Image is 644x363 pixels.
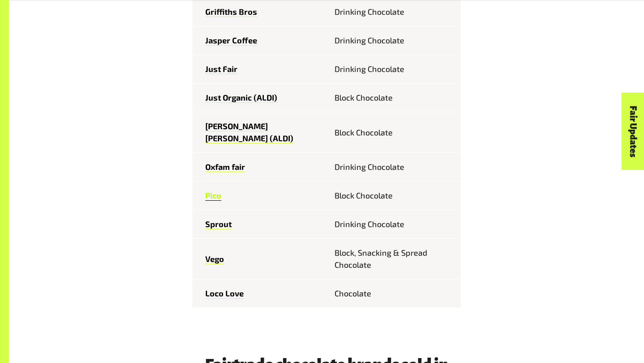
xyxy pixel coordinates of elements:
td: Drinking Chocolate [326,210,461,239]
a: Loco Love [205,288,244,299]
td: Drinking Chocolate [326,55,461,84]
td: Chocolate [326,279,461,308]
td: Block, Snacking & Spread Chocolate [326,239,461,279]
a: Griffiths Bros [205,7,257,17]
td: Drinking Chocolate [326,153,461,181]
a: Just Fair [205,64,237,74]
td: Block Chocolate [326,84,461,112]
a: Just Organic (ALDI) [205,93,277,103]
a: [PERSON_NAME] [PERSON_NAME] (ALDI) [205,121,293,144]
a: Pico [205,190,221,201]
a: Vego [205,254,224,264]
td: Block Chocolate [326,112,461,153]
a: Oxfam fair [205,162,245,172]
td: Drinking Chocolate [326,26,461,55]
td: Block Chocolate [326,181,461,210]
a: Jasper Coffee [205,35,257,46]
a: Sprout [205,219,232,229]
